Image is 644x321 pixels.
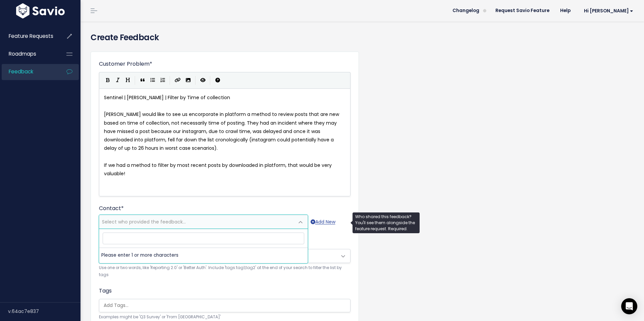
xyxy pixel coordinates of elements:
img: logo-white.9d6f32f41409.svg [14,3,66,18]
button: Quote [138,75,148,85]
button: Bold [103,75,113,85]
a: Hi [PERSON_NAME] [576,6,639,16]
button: Create Link [172,75,183,85]
button: Generic List [148,75,158,85]
a: Help [555,6,576,16]
button: Toggle Preview [198,75,208,85]
a: Roadmaps [2,46,56,62]
button: Heading [123,75,133,85]
span: Feature Requests [9,33,53,40]
a: Feedback [2,64,56,79]
button: Italic [113,75,123,85]
a: Request Savio Feature [490,6,555,16]
button: Numbered List [158,75,168,85]
label: Contact [99,204,124,212]
div: Who shared this feedback? You'll see them alongside the feature request. Required. [353,212,420,233]
label: Tags [99,287,112,295]
span: Sentinel | [PERSON_NAME] | Filter by Time of collection [104,94,230,101]
span: [PERSON_NAME] would like to see us encorporate in platform a method to review posts that are new ... [104,111,340,151]
i: | [135,76,136,84]
span: Hi [PERSON_NAME] [584,8,633,13]
span: If we had a method to filter by most recent posts by downloaded in platform, that would be very v... [104,162,333,177]
a: Add New [311,218,335,226]
label: Customer Problem [99,60,152,68]
span: Changelog [452,8,479,13]
span: Feedback [9,68,33,75]
i: | [210,76,211,84]
li: Please enter 1 or more characters [99,248,308,263]
input: Add Tags... [101,302,352,309]
span: Roadmaps [9,50,36,57]
small: Examples might be 'Q3 Survey' or 'From [GEOGRAPHIC_DATA]' [99,314,351,321]
small: Use one or two words, like 'Reporting 2.0' or 'Better Auth'. Include 'tags:tag1,tag2' at the end ... [99,264,351,279]
span: Select who provided the feedback... [102,218,186,225]
div: v.64ac7e837 [8,303,80,320]
a: Feature Requests [2,28,56,44]
i: | [170,76,170,84]
div: Open Intercom Messenger [621,298,637,314]
i: | [195,76,196,84]
button: Import an image [183,75,193,85]
h4: Create Feedback [91,31,634,44]
button: Markdown Guide [213,75,223,85]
